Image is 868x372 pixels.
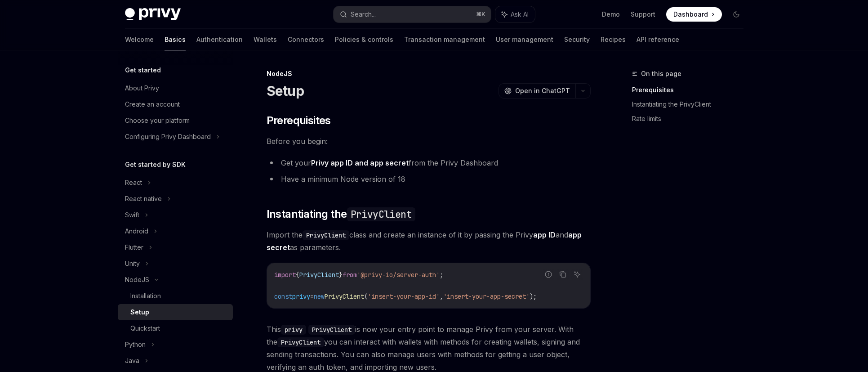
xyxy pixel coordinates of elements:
code: PrivyClient [277,337,324,347]
div: Create an account [125,99,180,110]
a: User management [496,29,553,50]
div: React [125,177,142,188]
div: Flutter [125,242,143,253]
div: Android [125,226,148,237]
a: Privy app ID and app secret [311,158,409,168]
span: Before you begin: [267,135,591,148]
span: Open in ChatGPT [515,86,570,95]
a: Prerequisites [632,83,751,97]
span: Instantiating the [267,207,415,221]
span: Dashboard [673,10,708,19]
a: Transaction management [404,29,485,50]
a: Instantiating the PrivyClient [632,97,751,112]
a: Policies & controls [335,29,393,50]
span: from [343,271,357,279]
span: PrivyClient [325,292,364,300]
button: Open in ChatGPT [499,83,575,99]
span: Ask AI [511,10,529,19]
span: new [314,292,325,300]
div: Search... [351,9,376,20]
div: React native [125,193,162,204]
code: PrivyClient [347,207,415,221]
div: Configuring Privy Dashboard [125,131,211,142]
span: privy [292,292,310,300]
a: Setup [118,304,233,320]
a: Rate limits [632,112,751,126]
img: dark logo [125,8,181,21]
span: ( [364,292,368,300]
div: About Privy [125,83,159,94]
div: Installation [130,291,161,301]
li: Have a minimum Node version of 18 [267,173,591,185]
span: { [296,271,299,279]
span: On this page [641,68,681,79]
strong: app ID [533,230,556,239]
button: Toggle dark mode [729,7,743,22]
span: import [274,271,296,279]
span: Import the class and create an instance of it by passing the Privy and as parameters. [267,229,591,254]
a: Authentication [196,29,243,50]
span: 'insert-your-app-secret' [443,292,530,300]
a: Connectors [288,29,324,50]
button: Copy the contents from the code block [557,269,569,280]
a: Recipes [601,29,626,50]
div: NodeJS [125,274,149,285]
a: Quickstart [118,320,233,336]
span: 'insert-your-app-id' [368,292,440,300]
div: Python [125,339,146,350]
h5: Get started [125,65,161,76]
span: ); [530,292,537,300]
h1: Setup [267,83,304,99]
a: Wallets [254,29,277,50]
span: const [274,292,292,300]
button: Report incorrect code [543,269,554,280]
a: Dashboard [666,7,722,22]
span: , [440,292,443,300]
a: Security [564,29,590,50]
div: Java [125,355,139,366]
code: PrivyClient [308,325,355,335]
a: Create an account [118,96,233,112]
span: Prerequisites [267,113,331,128]
div: Swift [125,210,139,220]
code: PrivyClient [303,230,349,240]
a: About Privy [118,80,233,96]
span: } [339,271,343,279]
div: Quickstart [130,323,160,334]
button: Ask AI [495,6,535,22]
h5: Get started by SDK [125,159,186,170]
span: ; [440,271,443,279]
a: Support [631,10,655,19]
div: NodeJS [267,69,591,78]
div: Setup [130,307,149,318]
li: Get your from the Privy Dashboard [267,157,591,169]
div: Choose your platform [125,115,190,126]
a: Installation [118,288,233,304]
span: ⌘ K [476,11,485,18]
div: Unity [125,258,140,269]
a: Welcome [125,29,154,50]
span: '@privy-io/server-auth' [357,271,440,279]
a: Choose your platform [118,112,233,129]
a: Basics [165,29,186,50]
span: = [310,292,314,300]
button: Search...⌘K [334,6,491,22]
span: PrivyClient [299,271,339,279]
a: API reference [637,29,679,50]
a: Demo [602,10,620,19]
button: Ask AI [571,269,583,280]
code: privy [281,325,306,335]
